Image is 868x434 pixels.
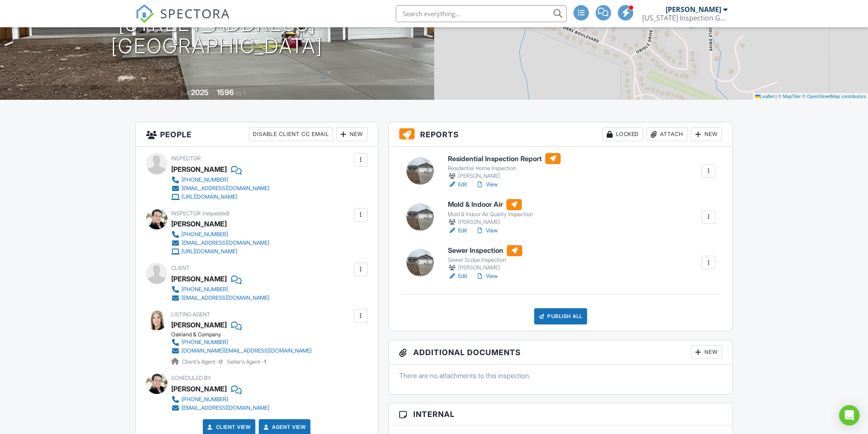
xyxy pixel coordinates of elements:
a: [EMAIL_ADDRESS][DOMAIN_NAME] [171,239,269,247]
div: Open Intercom Messenger [839,405,859,425]
div: [URL][DOMAIN_NAME] [181,194,237,200]
span: sq. ft. [235,90,247,96]
span: Inspector [171,210,201,217]
a: Leaflet [755,94,774,99]
div: New [691,127,722,141]
h3: People [136,122,378,147]
div: [EMAIL_ADDRESS][DOMAIN_NAME] [181,240,269,246]
strong: 1 [264,359,266,365]
a: [DOMAIN_NAME][EMAIL_ADDRESS][DOMAIN_NAME] [171,347,312,355]
div: Montana Inspection Group [642,14,728,22]
a: View [476,226,498,235]
p: There are no attachments to this inspection. [399,371,722,380]
div: [PERSON_NAME] [448,172,561,180]
div: [PHONE_NUMBER] [181,231,228,238]
div: Sewer Scope Inspection [448,257,522,263]
div: [PHONE_NUMBER] [181,339,228,346]
h3: Additional Documents [389,340,733,365]
a: Mold & Indoor Air Mold & Indoor Air Quality Inspection [PERSON_NAME] [448,199,533,226]
a: [URL][DOMAIN_NAME] [171,247,269,256]
div: [EMAIL_ADDRESS][DOMAIN_NAME] [181,185,269,192]
div: 2025 [191,88,209,97]
a: [PERSON_NAME] [171,318,227,331]
a: Edit [448,272,467,281]
a: [EMAIL_ADDRESS][DOMAIN_NAME] [171,404,269,412]
a: © MapTiler [778,94,801,99]
span: (requested) [202,210,230,217]
span: Client [171,265,190,271]
input: Search everything... [396,5,567,22]
div: [PHONE_NUMBER] [181,176,228,183]
span: Listing Agent [171,311,210,318]
img: The Best Home Inspection Software - Spectora [135,4,154,23]
div: [PERSON_NAME] [171,163,227,176]
div: [PERSON_NAME] [171,382,227,395]
span: Inspector [171,155,201,162]
div: [PERSON_NAME] [448,263,522,272]
a: [URL][DOMAIN_NAME] [171,193,269,201]
div: Attach [646,127,687,141]
h6: Residential Inspection Report [448,153,561,164]
div: Residential Home Inspection [448,165,561,172]
h6: Sewer Inspection [448,245,522,256]
strong: 0 [219,359,222,365]
div: New [691,345,722,359]
a: [PHONE_NUMBER] [171,395,269,404]
div: New [336,127,368,141]
div: Oakland & Company [171,331,319,338]
a: [PHONE_NUMBER] [171,338,312,347]
a: Sewer Inspection Sewer Scope Inspection [PERSON_NAME] [448,245,522,272]
div: [PERSON_NAME] [171,272,227,285]
div: [EMAIL_ADDRESS][DOMAIN_NAME] [181,295,269,301]
span: | [775,94,777,99]
a: © OpenStreetMap contributors [802,94,866,99]
h6: Mold & Indoor Air [448,199,533,210]
a: [PHONE_NUMBER] [171,176,269,184]
a: [PHONE_NUMBER] [171,230,269,239]
a: Edit [448,180,467,189]
a: [PHONE_NUMBER] [171,285,269,294]
a: Residential Inspection Report Residential Home Inspection [PERSON_NAME] [448,153,561,180]
h1: [STREET_ADDRESS] [GEOGRAPHIC_DATA] [111,13,323,58]
a: View [476,180,498,189]
div: [PHONE_NUMBER] [181,396,228,403]
div: [EMAIL_ADDRESS][DOMAIN_NAME] [181,405,269,411]
a: Client View [206,423,251,431]
div: Disable Client CC Email [249,127,333,141]
div: [PERSON_NAME] [171,217,227,230]
h3: Internal [389,403,733,425]
a: View [476,272,498,281]
div: [DOMAIN_NAME][EMAIL_ADDRESS][DOMAIN_NAME] [181,347,312,354]
div: [PERSON_NAME] [666,5,721,14]
div: [URL][DOMAIN_NAME] [181,248,237,255]
div: 1596 [217,88,234,97]
span: Built [180,90,190,96]
h3: Reports [389,122,733,147]
div: Locked [602,127,643,141]
div: Publish All [534,308,587,324]
span: SPECTORA [160,4,230,22]
a: [EMAIL_ADDRESS][DOMAIN_NAME] [171,184,269,193]
span: Seller's Agent - [227,359,266,365]
span: Client's Agent - [182,359,224,365]
div: [PHONE_NUMBER] [181,286,228,293]
div: Mold & Indoor Air Quality Inspection [448,211,533,218]
a: Edit [448,226,467,235]
a: SPECTORA [135,12,230,29]
span: Scheduled By [171,375,211,381]
a: Agent View [262,423,306,431]
a: [EMAIL_ADDRESS][DOMAIN_NAME] [171,294,269,302]
div: [PERSON_NAME] [448,218,533,226]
